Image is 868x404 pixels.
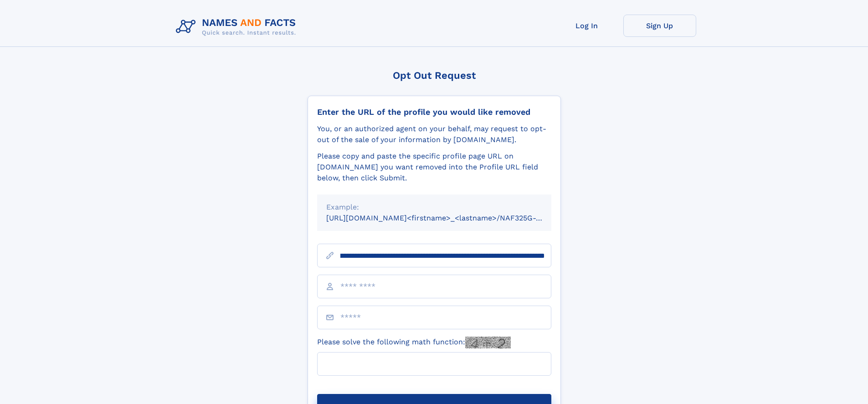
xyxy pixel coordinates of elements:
[550,15,623,37] a: Log In
[623,15,696,37] a: Sign Up
[317,151,551,184] div: Please copy and paste the specific profile page URL on [DOMAIN_NAME] you want removed into the Pr...
[308,70,561,81] div: Opt Out Request
[326,214,569,222] small: [URL][DOMAIN_NAME]<firstname>_<lastname>/NAF325G-xxxxxxxx
[326,202,542,213] div: Example:
[317,337,511,348] label: Please solve the following math function:
[317,123,551,145] div: You, or an authorized agent on your behalf, may request to opt-out of the sale of your informatio...
[317,107,551,117] div: Enter the URL of the profile you would like removed
[172,15,303,39] img: Logo Names and Facts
